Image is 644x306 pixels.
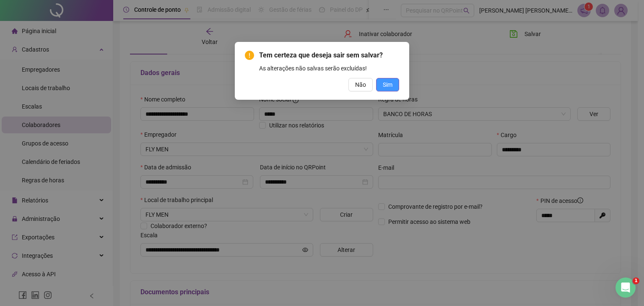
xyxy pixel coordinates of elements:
[355,80,366,89] span: Não
[615,277,636,298] iframe: Intercom live chat
[348,78,373,91] button: Não
[633,277,639,284] span: 1
[383,80,392,89] span: Sim
[245,51,254,60] span: exclamation-circle
[376,78,399,91] button: Sim
[259,65,367,72] span: As alterações não salvas serão excluídas!
[259,51,383,59] span: Tem certeza que deseja sair sem salvar?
